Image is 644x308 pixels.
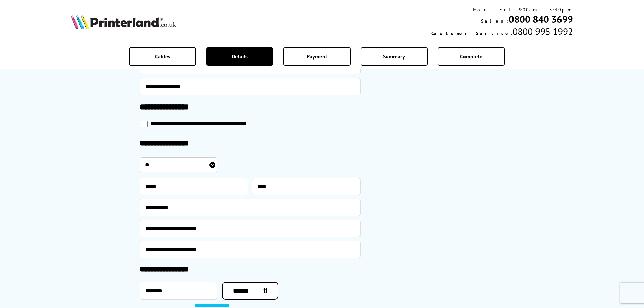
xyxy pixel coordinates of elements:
a: 0800 840 3699 [509,13,573,25]
span: Sales: [481,18,509,24]
div: Mon - Fri 9:00am - 5:30pm [431,7,573,13]
span: Details [232,53,248,60]
span: Customer Service: [431,30,512,37]
img: Printerland Logo [71,14,176,29]
span: Summary [383,53,405,60]
span: Cables [155,53,170,60]
span: 0800 995 1992 [512,25,573,38]
span: Complete [460,53,482,60]
span: Payment [307,53,327,60]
